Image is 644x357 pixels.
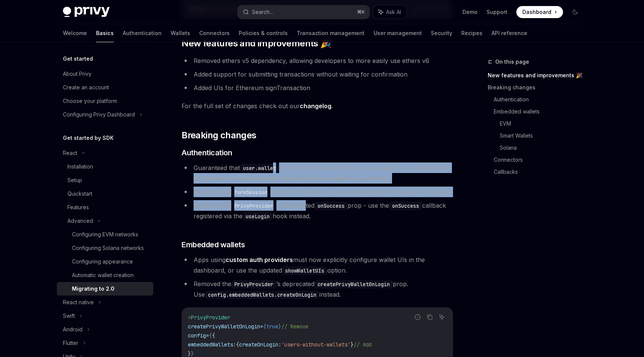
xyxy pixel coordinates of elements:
span: { [209,332,212,339]
a: Choose your platform [57,94,153,108]
div: Configuring Solana networks [72,244,144,253]
a: Basics [96,24,114,42]
code: showWalletUIs [282,267,327,275]
span: 'users-without-wallets' [281,341,351,348]
div: Quickstart [67,189,92,198]
a: Automatic wallet creation [57,268,153,282]
div: React native [63,298,94,307]
a: Quickstart [57,187,153,201]
code: createPrivyWalletOnLogin [314,280,393,288]
a: Features [57,201,153,214]
span: PrivyProvider [191,314,230,321]
span: New features and improvements 🎉 [182,37,331,49]
a: Breaking changes [488,81,587,93]
a: Authentication [494,93,587,106]
span: On this page [495,57,529,66]
code: user.wallet [240,164,279,172]
li: Added UIs for Ethereum signTransaction [182,83,453,93]
span: createOnLogin: [239,341,281,348]
div: Migrating to 2.0 [72,284,114,293]
span: Dashboard [522,8,551,16]
div: Configuring Privy Dashboard [63,110,135,119]
a: API reference [491,24,527,42]
span: createPrivyWalletOnLogin [188,323,260,330]
a: Migrating to 2.0 [57,282,153,296]
a: New features and improvements 🎉 [488,69,587,81]
img: dark logo [63,7,110,17]
a: Configuring EVM networks [57,228,153,241]
span: = [206,332,209,339]
a: Callbacks [494,166,587,178]
span: // Add [354,341,372,348]
a: Configuring Solana networks [57,241,153,255]
div: Choose your platform [63,97,117,106]
a: User management [374,24,422,42]
a: Dashboard [516,6,563,18]
div: Advanced [67,216,93,225]
span: } [278,323,281,330]
a: changelog [300,102,331,110]
code: config.embeddedWallets.createOnLogin [205,291,319,299]
a: Solana [500,142,587,154]
span: } [191,350,194,357]
span: // Remove [281,323,308,330]
div: Swift [63,311,75,320]
a: Smart Wallets [500,130,587,142]
button: Ask AI [373,5,406,19]
h5: Get started [63,54,93,63]
div: Android [63,325,82,334]
code: useLogin [243,212,273,221]
a: EVM [500,118,587,130]
a: Create an account [57,81,153,94]
div: Create an account [63,83,109,92]
a: Authentication [123,24,162,42]
div: Flutter [63,339,78,348]
button: Ask AI [437,312,447,322]
span: Authentication [182,147,232,158]
a: Security [431,24,452,42]
div: Installation [67,162,93,171]
li: Added support for submitting transactions without waiting for confirmation [182,69,453,80]
span: true [266,323,278,330]
code: forkSession [231,188,270,196]
span: Removed the method. This feature was experimental and has been removed. [194,188,451,196]
a: Connectors [494,154,587,166]
span: embeddedWallets: [188,341,236,348]
span: = [260,323,263,330]
a: Support [487,8,507,16]
span: ⌘ K [357,9,365,15]
a: Policies & controls [239,24,288,42]
span: } [188,350,191,357]
code: PrivyProvider [231,202,276,210]
span: config [188,332,206,339]
a: About Privy [57,67,153,81]
span: { [263,323,266,330]
a: custom auth providers [226,256,293,264]
a: Embedded wallets [494,106,587,118]
span: For the full set of changes check out our . [182,101,453,111]
span: Guaranteed that is the first linked wallet on the user object. To maintain state of the latest co... [194,164,450,182]
h5: Get started by SDK [63,133,114,142]
div: About Privy [63,69,92,78]
span: Removed the ’s deprecated prop. Use instead. [194,280,408,298]
span: { [212,332,215,339]
div: Setup [67,176,82,185]
span: Breaking changes [182,129,256,141]
code: PrivyProvider [231,280,276,288]
button: Report incorrect code [413,312,423,322]
span: Embedded wallets [182,239,245,250]
button: Toggle dark mode [569,6,581,18]
span: Ask AI [386,8,401,16]
code: onSuccess [314,202,348,210]
button: Search...⌘K [238,5,369,19]
button: Copy the contents from the code block [425,312,435,322]
code: onSuccess [389,202,422,210]
a: Welcome [63,24,87,42]
a: Transaction management [297,24,365,42]
a: Recipes [461,24,482,42]
div: Configuring EVM networks [72,230,138,239]
a: Configuring appearance [57,255,153,268]
span: Apps using must now explicitly configure wallet UIs in the dashboard, or use the updated option. [194,256,425,274]
a: Demo [462,8,478,16]
span: { [236,341,239,348]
